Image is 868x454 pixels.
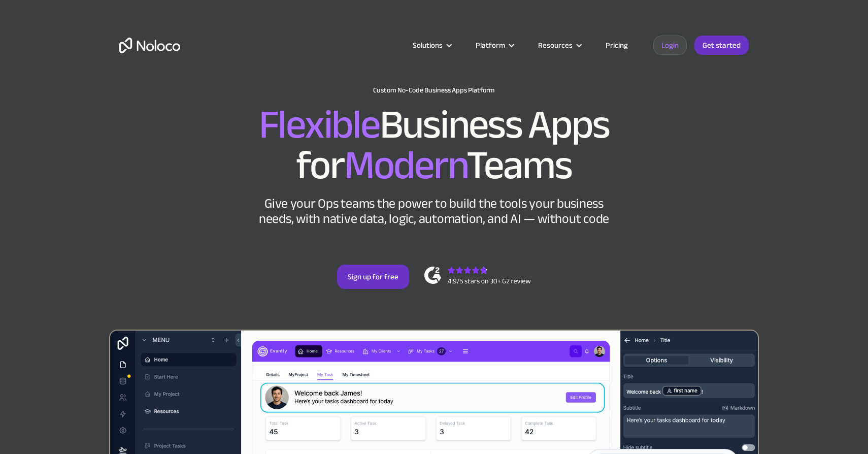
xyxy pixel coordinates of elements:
a: Login [653,36,687,55]
div: Platform [463,39,525,52]
a: Sign up for free [337,265,409,289]
a: home [119,38,180,53]
h2: Business Apps for Teams [119,105,749,186]
span: Modern [344,127,466,203]
div: Platform [476,39,505,52]
div: Solutions [400,39,463,52]
span: Flexible [259,87,380,163]
div: Give your Ops teams the power to build the tools your business needs, with native data, logic, au... [256,196,612,226]
div: Resources [525,39,593,52]
a: Pricing [593,39,641,52]
div: Solutions [413,39,443,52]
div: Resources [538,39,573,52]
a: Get started [694,36,749,55]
